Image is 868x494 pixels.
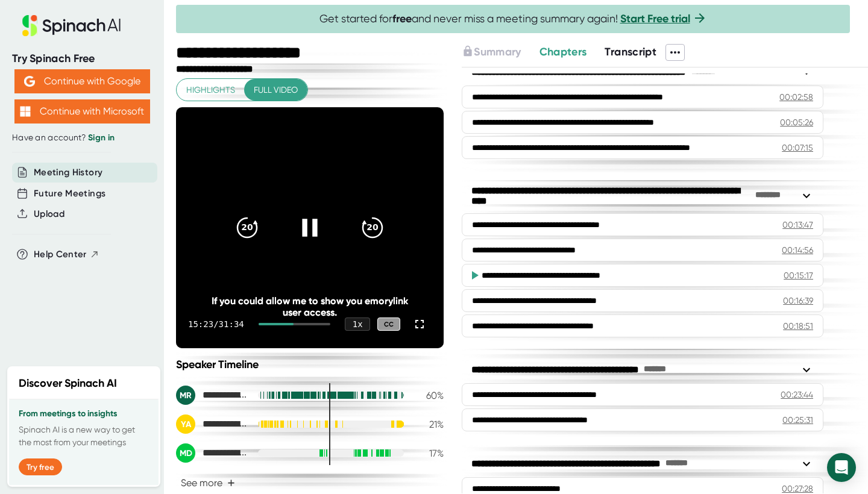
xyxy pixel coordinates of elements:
button: Transcript [605,44,656,60]
p: Spinach AI is a new way to get the most from your meetings [19,424,149,449]
div: CC [377,317,400,331]
span: Full video [254,83,298,98]
div: Have an account? [12,133,152,143]
button: Meeting History [34,166,102,180]
a: Sign in [88,133,115,143]
div: 00:25:31 [782,414,813,426]
span: Highlights [186,83,235,98]
div: 1 x [345,317,370,331]
div: 60 % [414,390,444,401]
button: Future Meetings [34,187,105,201]
button: Continue with Microsoft [14,99,150,123]
div: 00:15:17 [784,269,813,281]
h3: From meetings to insights [19,409,149,419]
div: Mohamed Damji [176,443,248,463]
div: MR [176,386,195,405]
button: Highlights [177,79,245,101]
div: 15:23 / 31:34 [188,319,244,329]
div: Upgrade to access [462,44,539,61]
button: See more+ [176,472,240,493]
button: Full video [244,79,307,101]
div: 00:02:58 [779,91,813,103]
div: 00:18:51 [783,320,813,332]
div: Yasmin Abdirasool [176,414,248,434]
div: 00:05:26 [780,116,813,128]
span: Help Center [34,248,87,261]
button: Summary [462,44,521,60]
div: 00:14:56 [782,244,813,256]
div: 21 % [414,419,444,430]
div: Speaker Timeline [176,358,444,371]
span: Chapters [539,45,587,58]
div: 00:23:44 [781,389,813,401]
div: Try Spinach Free [12,52,152,66]
h2: Discover Spinach AI [19,375,117,392]
div: Open Intercom Messenger [827,453,856,482]
span: Summary [474,45,521,58]
span: Transcript [605,45,656,58]
span: + [227,478,235,488]
button: Chapters [539,44,587,60]
div: Marjorie Robinson [176,386,248,405]
div: YA [176,414,195,434]
div: 17 % [414,448,444,459]
span: Get started for and never miss a meeting summary again! [319,12,707,26]
div: If you could allow me to show you emorylink user access. [203,295,417,318]
div: MD [176,443,195,463]
div: 00:07:15 [782,142,813,154]
div: 00:13:47 [782,219,813,231]
img: Aehbyd4JwY73AAAAAElFTkSuQmCC [24,76,35,87]
button: Upload [34,207,64,221]
b: free [392,12,412,25]
button: Continue with Google [14,69,150,93]
a: Start Free trial [620,12,690,25]
button: Try free [19,458,62,475]
button: Help Center [34,248,99,261]
div: 00:16:39 [783,295,813,307]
